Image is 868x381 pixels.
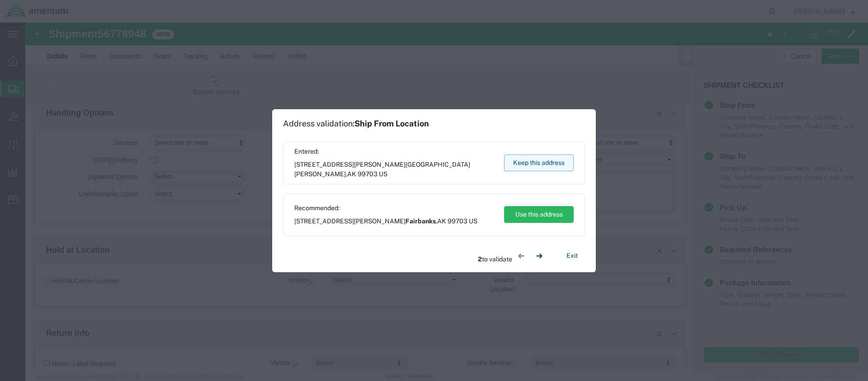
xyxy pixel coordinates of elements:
[504,154,574,171] button: Keep this address
[294,147,495,156] span: Entered:
[504,206,574,223] button: Use this address
[448,217,467,225] span: 99703
[478,247,548,265] div: to validate
[437,217,446,225] span: AK
[478,256,482,263] span: 2
[283,119,429,129] h1: Address validation:
[294,161,470,178] span: [GEOGRAPHIC_DATA][PERSON_NAME]
[406,217,436,225] span: Fairbanks
[294,160,495,179] span: [STREET_ADDRESS][PERSON_NAME] ,
[559,248,585,264] button: Exit
[379,170,387,178] span: US
[294,217,477,226] span: [STREET_ADDRESS][PERSON_NAME] ,
[469,217,477,225] span: US
[294,203,477,213] span: Recommended:
[347,170,356,178] span: AK
[358,170,377,178] span: 99703
[354,119,429,128] span: Ship From Location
